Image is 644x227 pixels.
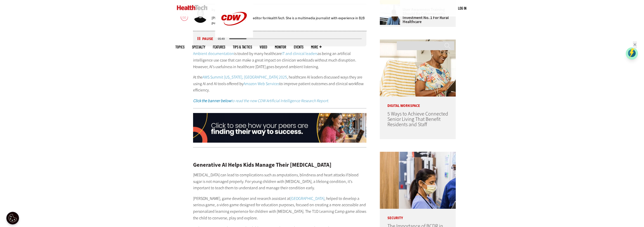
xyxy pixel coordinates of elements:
img: Home [177,5,207,10]
p: [PERSON_NAME], game developer and research assistant at , helped to develop a serious game, a vid... [193,195,367,221]
p: Security [380,209,456,220]
p: Digital Workspace [380,97,456,108]
h2: Generative AI Helps Kids Manage Their [MEDICAL_DATA] [193,162,367,168]
a: Log in [458,6,466,10]
img: Networking Solutions for Senior Living [380,40,456,97]
button: Open Preferences [6,212,19,224]
span: More [311,45,322,49]
span: Topics [175,45,184,49]
a: CDW [215,33,253,39]
a: 5 Ways to Achieve Connected Senior Living That Benefit Residents and Staff [387,110,448,128]
p: [MEDICAL_DATA] can lead to complications such as amputations, blindness and heart attacks if bloo... [193,172,367,191]
p: is touted by many healthcare as being an artificial intelligence use case that can make a great i... [193,50,367,70]
a: Features [213,45,225,49]
p: At the , healthcare AI leaders discussed ways they are using AI and AI tools offered by to improv... [193,74,367,93]
em: to read the new CDW Artificial Intelligence Research Report. [193,98,329,103]
img: Doctors reviewing tablet [380,152,456,209]
img: XS_Q225_AI_cta_desktop01 [193,113,367,143]
a: [GEOGRAPHIC_DATA] [290,196,324,201]
a: Events [294,45,303,49]
span: Specialty [192,45,205,49]
a: Click the banner belowto read the new CDW Artificial Intelligence Research Report. [193,98,329,103]
a: Video [260,45,267,49]
div: Cookie Settings [6,212,19,224]
strong: Click the banner below [193,98,231,103]
div: User menu [458,6,466,11]
a: Amazon Web Services [243,81,279,86]
a: AWS Summit [US_STATE], [GEOGRAPHIC_DATA] 2025 [202,74,287,80]
a: Tips & Tactics [233,45,252,49]
a: MonITor [275,45,286,49]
